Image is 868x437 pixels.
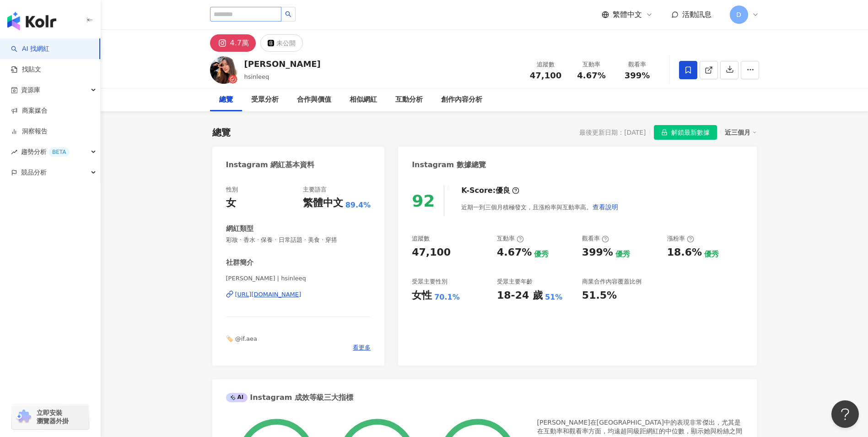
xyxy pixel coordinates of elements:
[574,60,609,69] div: 互動率
[350,94,377,105] div: 相似網紅
[613,10,642,20] span: 繁體中文
[226,196,236,210] div: 女
[226,224,253,234] div: 網紅類型
[497,235,524,243] div: 互動率
[303,196,343,210] div: 繁體中文
[441,94,482,105] div: 創作內容分析
[7,12,56,30] img: logo
[15,410,32,424] img: chrome extension
[736,10,741,20] span: D
[285,11,291,17] span: search
[582,246,613,260] div: 399%
[251,94,279,105] div: 受眾分析
[345,200,371,210] span: 89.4%
[21,162,47,183] span: 競品分析
[244,58,321,70] div: [PERSON_NAME]
[412,160,486,170] div: Instagram 數據總覽
[210,34,256,52] button: 4.7萬
[593,203,618,211] span: 查看說明
[37,409,69,425] span: 立即安裝 瀏覽器外掛
[297,94,331,105] div: 合作與價值
[434,292,460,302] div: 70.1%
[530,71,561,80] span: 47,100
[11,149,17,155] span: rise
[579,129,646,136] div: 最後更新日期：[DATE]
[11,127,48,136] a: 洞察報告
[226,290,371,299] a: [URL][DOMAIN_NAME]
[412,235,430,243] div: 追蹤數
[667,235,694,243] div: 漲粉率
[226,335,257,342] span: 🏷️ @if.aea
[582,278,642,286] div: 商業合作內容覆蓋比例
[226,236,371,244] span: 彩妝 · 香水 · 保養 · 日常話題 · 美食 · 穿搭
[497,289,543,303] div: 18-24 歲
[11,65,41,74] a: 找貼文
[412,246,451,260] div: 47,100
[219,94,233,105] div: 總覽
[412,289,432,303] div: 女性
[276,37,296,49] div: 未公開
[226,160,315,170] div: Instagram 網紅基本資料
[497,246,532,260] div: 4.67%
[654,125,717,140] button: 解鎖最新數據
[210,56,237,84] img: KOL Avatar
[497,278,533,286] div: 受眾主要年齡
[461,186,519,196] div: K-Score :
[582,235,609,243] div: 觀看率
[412,278,447,286] div: 受眾主要性別
[395,94,423,105] div: 互動分析
[545,292,562,302] div: 51%
[226,393,248,402] div: AI
[212,126,231,139] div: 總覽
[671,126,710,140] span: 解鎖最新數據
[682,10,712,19] span: 活動訊息
[412,191,435,210] div: 92
[661,129,668,136] span: lock
[577,71,605,80] span: 4.67%
[353,344,371,352] span: 看更多
[620,60,655,69] div: 觀看率
[226,393,353,403] div: Instagram 成效等級三大指標
[226,274,371,283] span: [PERSON_NAME] | hsinleeq
[725,126,757,138] div: 近三個月
[582,289,617,303] div: 51.5%
[496,186,510,196] div: 優良
[461,198,619,216] div: 近期一到三個月積極發文，且漲粉率與互動率高。
[11,106,48,115] a: 商案媒合
[235,290,302,299] div: [URL][DOMAIN_NAME]
[303,186,327,194] div: 主要語言
[226,258,253,268] div: 社群簡介
[615,249,630,259] div: 優秀
[534,249,549,259] div: 優秀
[528,60,563,69] div: 追蹤數
[12,404,89,429] a: chrome extension立即安裝 瀏覽器外掛
[244,73,270,80] span: hsinleeq
[704,249,719,259] div: 優秀
[49,147,70,157] div: BETA
[260,34,303,52] button: 未公開
[11,44,49,54] a: searchAI 找網紅
[667,246,702,260] div: 18.6%
[230,37,249,49] div: 4.7萬
[831,400,859,428] iframe: Help Scout Beacon - Open
[21,80,40,100] span: 資源庫
[21,142,70,162] span: 趨勢分析
[592,198,619,216] button: 查看說明
[625,71,650,80] span: 399%
[226,186,238,194] div: 性別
